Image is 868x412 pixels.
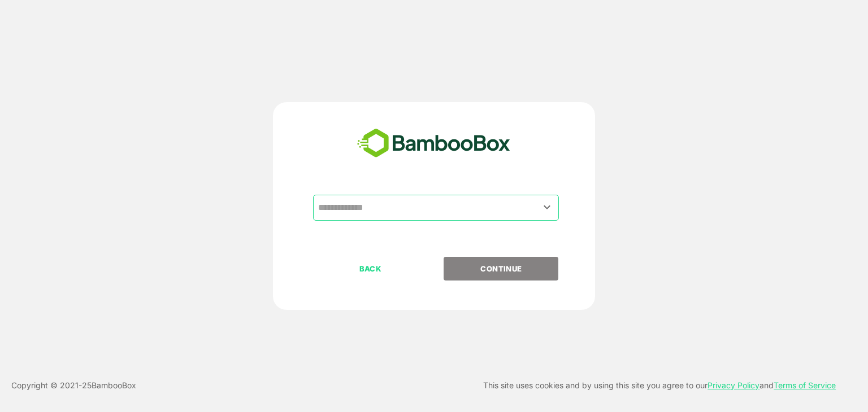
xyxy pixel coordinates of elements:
a: Terms of Service [774,380,836,390]
a: Privacy Policy [708,380,759,390]
p: Copyright © 2021- 25 BambooBox [11,379,136,392]
p: This site uses cookies and by using this site you agree to our and [483,379,836,392]
button: Open [540,200,555,215]
button: CONTINUE [444,257,558,280]
p: BACK [314,262,427,275]
button: BACK [313,257,428,280]
p: CONTINUE [445,262,558,275]
img: bamboobox [351,125,517,162]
